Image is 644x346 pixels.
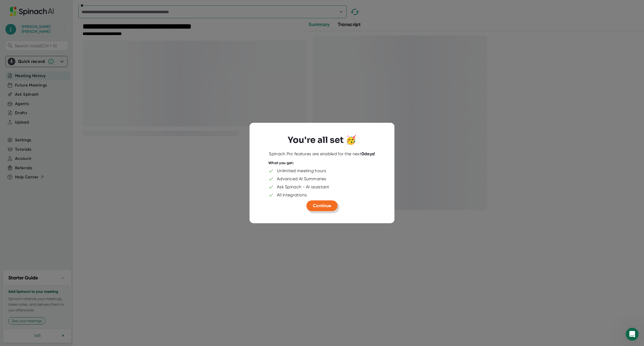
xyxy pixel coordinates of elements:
[626,328,639,341] iframe: Intercom live chat
[277,176,326,182] div: Advanced AI Summaries
[269,151,375,157] div: Spinach Pro features are enabled for the next
[306,200,338,211] button: Continue
[288,135,356,145] h3: You're all set 🥳
[313,203,331,208] span: Continue
[277,192,307,198] div: All integrations
[361,151,375,156] b: 0 days!
[277,168,326,174] div: Unlimited meeting hours
[268,161,294,165] div: What you get:
[277,184,329,190] div: Ask Spinach - AI assistant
